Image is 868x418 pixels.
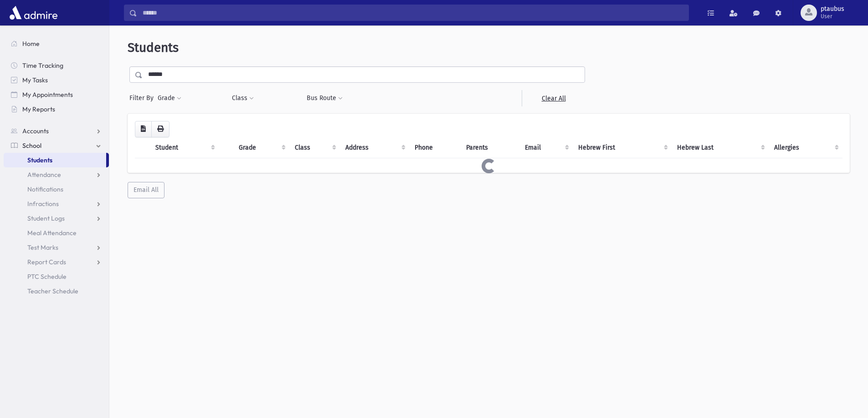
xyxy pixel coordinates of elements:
th: Email [519,137,573,158]
span: School [22,141,41,150]
a: Time Tracking [4,58,109,73]
button: Bus Route [306,90,343,106]
button: Class [231,90,254,106]
input: Search [137,5,688,21]
span: Attendance [27,171,61,179]
a: School [4,138,109,153]
span: Time Tracking [22,61,63,70]
a: Infractions [4,196,109,211]
a: Student Logs [4,211,109,226]
a: My Appointments [4,87,109,102]
a: Meal Attendance [4,226,109,240]
span: ptaubus [821,5,844,13]
th: Hebrew Last [672,137,769,158]
span: Report Cards [27,258,66,266]
span: PTC Schedule [27,272,67,281]
th: Class [289,137,340,158]
span: Meal Attendance [27,229,77,237]
span: Accounts [22,127,49,135]
a: Test Marks [4,240,109,255]
a: PTC Schedule [4,269,109,284]
span: My Tasks [22,76,48,84]
a: My Reports [4,102,109,116]
span: User [821,13,844,20]
span: Student Logs [27,214,65,222]
span: My Reports [22,105,55,113]
span: Teacher Schedule [27,287,78,295]
a: Home [4,36,109,51]
th: Student [150,137,219,158]
a: Teacher Schedule [4,284,109,298]
a: Students [4,153,106,167]
span: Students [128,40,179,55]
th: Address [340,137,409,158]
a: Attendance [4,167,109,182]
span: Home [22,40,40,48]
th: Allergies [769,137,842,158]
th: Parents [461,137,519,158]
img: AdmirePro [7,4,60,22]
th: Hebrew First [573,137,671,158]
span: Infractions [27,200,59,208]
span: Test Marks [27,243,58,252]
button: Email All [128,182,164,198]
button: Print [151,121,169,137]
a: Report Cards [4,255,109,269]
th: Phone [409,137,461,158]
span: Students [27,156,52,164]
a: Accounts [4,124,109,138]
span: Filter By [129,93,157,103]
a: Notifications [4,182,109,196]
span: My Appointments [22,91,73,99]
a: Clear All [522,90,585,106]
button: CSV [135,121,152,137]
th: Grade [233,137,289,158]
button: Grade [157,90,182,106]
span: Notifications [27,185,63,193]
a: My Tasks [4,73,109,87]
